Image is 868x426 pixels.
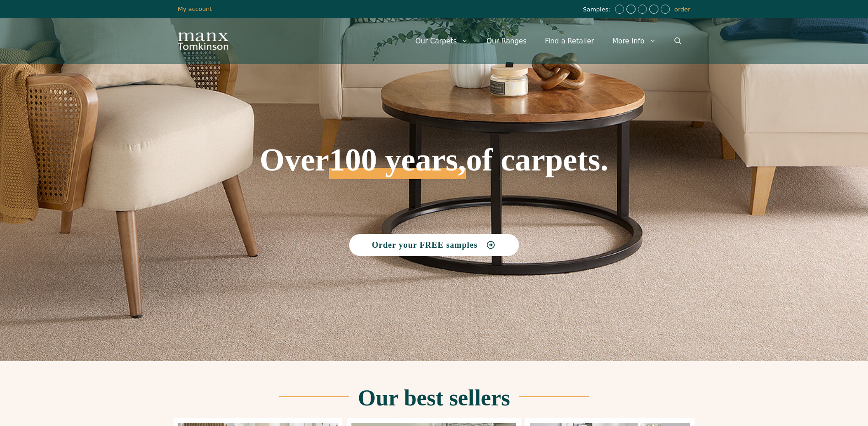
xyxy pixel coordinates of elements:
[583,6,613,14] span: Samples:
[674,6,690,13] a: order
[178,78,690,179] h1: Over of carpets.
[536,27,603,55] a: Find a Retailer
[406,27,690,55] nav: Primary
[665,27,690,55] a: Open Search Bar
[329,152,466,179] span: 100 years,
[358,386,510,409] h2: Our best sellers
[178,32,228,50] img: Manx Tomkinson
[349,234,519,256] a: Order your FREE samples
[178,5,212,12] a: My account
[603,27,665,55] a: More Info
[477,27,536,55] a: Our Ranges
[372,241,478,249] span: Order your FREE samples
[406,27,478,55] a: Our Carpets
